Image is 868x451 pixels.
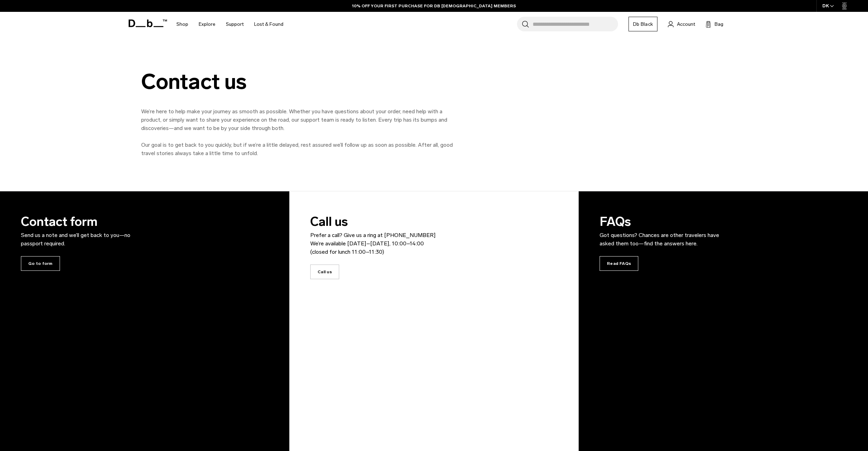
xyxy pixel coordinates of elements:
a: Shop [176,12,188,37]
div: Contact us [141,70,455,93]
h3: Call us [310,212,436,256]
p: Got questions? Chances are other travelers have asked them too—find the answers here. [600,231,725,248]
span: Bag [715,21,723,28]
span: Call us [310,265,339,279]
a: 10% OFF YOUR FIRST PURCHASE FOR DB [DEMOGRAPHIC_DATA] MEMBERS [352,3,516,9]
span: Read FAQs [600,256,638,271]
p: Send us a note and we’ll get back to you—no passport required. [21,231,146,248]
nav: Main Navigation [171,12,289,37]
span: Go to form [21,256,60,271]
p: We’re here to help make your journey as smooth as possible. Whether you have questions about your... [141,107,455,132]
span: Account [677,21,695,28]
a: Explore [199,12,215,37]
a: Support [226,12,244,37]
a: Account [668,20,695,28]
p: Prefer a call? Give us a ring at [PHONE_NUMBER] We’re available [DATE]–[DATE], 10:00–14:00 (close... [310,231,436,256]
button: Bag [706,20,723,28]
p: Our goal is to get back to you quickly, but if we’re a little delayed, rest assured we’ll follow ... [141,141,455,158]
a: Db Black [629,17,657,31]
a: Lost & Found [254,12,283,37]
h3: Contact form [21,212,146,248]
h3: FAQs [600,212,725,248]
